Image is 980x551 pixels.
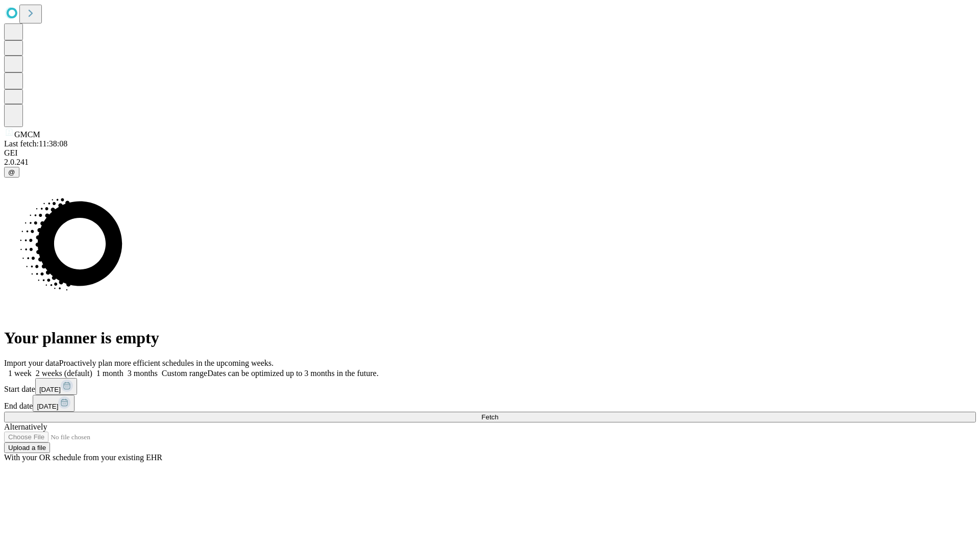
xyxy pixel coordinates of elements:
[33,395,75,412] button: [DATE]
[4,167,19,178] button: @
[4,412,976,422] button: Fetch
[4,395,976,412] div: End date
[4,139,67,148] span: Last fetch: 11:38:08
[4,453,162,462] span: With your OR schedule from your existing EHR
[96,369,124,378] span: 1 month
[14,130,40,139] span: GMCM
[162,369,207,378] span: Custom range
[4,329,976,347] h1: Your planner is empty
[8,168,15,176] span: @
[36,369,92,378] span: 2 weeks (default)
[4,148,976,158] div: GEI
[35,378,77,395] button: [DATE]
[4,442,50,453] button: Upload a file
[207,369,378,378] span: Dates can be optimized up to 3 months in the future.
[37,403,58,410] span: [DATE]
[4,359,59,367] span: Import your data
[8,369,32,378] span: 1 week
[481,413,498,421] span: Fetch
[4,158,976,167] div: 2.0.241
[59,359,274,367] span: Proactively plan more efficient schedules in the upcoming weeks.
[128,369,158,378] span: 3 months
[39,386,61,393] span: [DATE]
[4,378,976,395] div: Start date
[4,422,47,431] span: Alternatively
